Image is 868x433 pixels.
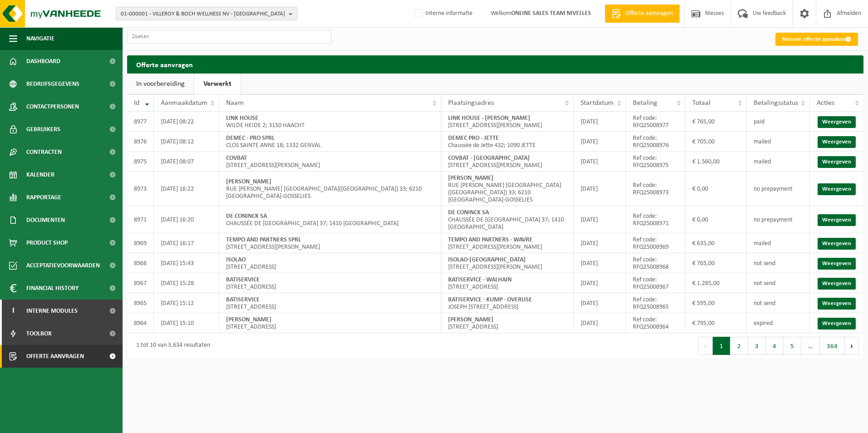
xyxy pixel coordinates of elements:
[626,152,686,172] td: Ref code: RFQ25008975
[754,138,771,145] span: mailed
[754,280,775,287] span: not send
[511,10,591,17] strong: ONLINE SALES TEAM NIVELLES
[730,337,748,355] button: 2
[226,178,271,185] strong: [PERSON_NAME]
[26,209,65,231] span: Documenten
[754,99,798,107] span: Betalingsstatus
[127,132,154,152] td: 8976
[605,5,680,23] a: Offerte aanvragen
[626,253,686,273] td: Ref code: RFQ25008968
[154,172,219,206] td: [DATE] 16:22
[26,73,79,95] span: Bedrijfsgegevens
[686,233,747,253] td: € 635,00
[219,172,441,206] td: RUE [PERSON_NAME] [GEOGRAPHIC_DATA]([GEOGRAPHIC_DATA]) 33; 6210 [GEOGRAPHIC_DATA]-GOSSELIES
[698,337,713,355] button: Previous
[219,206,441,233] td: CHAUSSÉE DE [GEOGRAPHIC_DATA] 37; 1410 [GEOGRAPHIC_DATA]
[574,206,626,233] td: [DATE]
[441,253,574,273] td: [STREET_ADDRESS][PERSON_NAME]
[686,206,747,233] td: € 0,00
[626,293,686,313] td: Ref code: RFQ25008965
[26,277,79,300] span: Financial History
[686,293,747,313] td: € 595,00
[441,273,574,293] td: [STREET_ADDRESS]
[448,175,493,182] strong: [PERSON_NAME]
[219,273,441,293] td: [STREET_ADDRESS]
[574,293,626,313] td: [DATE]
[26,322,52,345] span: Toolbox
[574,112,626,132] td: [DATE]
[26,186,61,209] span: Rapportage
[26,95,79,118] span: Contactpersonen
[754,216,793,223] span: no prepayment
[686,172,747,206] td: € 0,00
[127,273,154,293] td: 8967
[448,316,493,323] strong: [PERSON_NAME]
[754,240,771,247] span: mailed
[686,112,747,132] td: € 765,00
[154,112,219,132] td: [DATE] 08:22
[686,152,747,172] td: € 1.560,00
[574,132,626,152] td: [DATE]
[784,337,801,355] button: 5
[219,233,441,253] td: [STREET_ADDRESS][PERSON_NAME]
[626,206,686,233] td: Ref code: RFQ25008971
[26,345,84,368] span: Offerte aanvragen
[845,337,859,355] button: Next
[413,7,473,20] label: Interne informatie
[441,293,574,313] td: JOSEPH [STREET_ADDRESS]
[132,338,210,354] div: 1 tot 10 van 3,634 resultaten
[818,116,856,128] a: Weergeven
[818,298,856,310] a: Weergeven
[818,136,856,148] a: Weergeven
[818,214,856,226] a: Weergeven
[754,158,771,165] span: mailed
[127,172,154,206] td: 8973
[154,152,219,172] td: [DATE] 08:07
[127,152,154,172] td: 8975
[226,99,244,107] span: Naam
[219,112,441,132] td: WILDE HEIDE 2; 3150 HAACHT
[26,27,54,50] span: Navigatie
[626,233,686,253] td: Ref code: RFQ25008969
[574,253,626,273] td: [DATE]
[154,273,219,293] td: [DATE] 15:28
[448,296,532,303] strong: BATISERVICE - KUMP - OVERIJSE
[161,99,207,107] span: Aanmaakdatum
[754,260,775,267] span: not send
[713,337,730,355] button: 1
[626,273,686,293] td: Ref code: RFQ25008967
[686,253,747,273] td: € 765,00
[219,132,441,152] td: CLOS SAINTE ANNE 18; 1332 GENVAL
[754,118,764,125] span: paid
[127,313,154,333] td: 8964
[441,132,574,152] td: Chaussée de Jette 432; 1090 JETTE
[121,7,285,21] span: 01-000001 - VILLEROY & BOCH WELLNESS NV - [GEOGRAPHIC_DATA]
[9,300,17,322] span: I
[686,273,747,293] td: € 1.285,00
[26,231,68,254] span: Product Shop
[775,33,858,46] a: Nieuwe offerte opmaken
[226,276,260,283] strong: BATISERVICE
[134,99,139,107] span: Id
[754,320,773,327] span: expired
[818,156,856,168] a: Weergeven
[441,313,574,333] td: [STREET_ADDRESS]
[441,172,574,206] td: RUE [PERSON_NAME] [GEOGRAPHIC_DATA]([GEOGRAPHIC_DATA]) 33; 6210 [GEOGRAPHIC_DATA]-GOSSELIES
[154,206,219,233] td: [DATE] 16:20
[194,74,241,94] a: Verwerkt
[219,293,441,313] td: [STREET_ADDRESS]
[626,112,686,132] td: Ref code: RFQ25008977
[448,115,530,122] strong: LINK HOUSE - [PERSON_NAME]
[127,253,154,273] td: 8968
[574,152,626,172] td: [DATE]
[219,152,441,172] td: [STREET_ADDRESS][PERSON_NAME]
[574,313,626,333] td: [DATE]
[448,209,489,216] strong: DE CONINCK SA
[26,254,100,277] span: Acceptatievoorwaarden
[127,293,154,313] td: 8965
[754,186,793,192] span: no prepayment
[818,258,856,270] a: Weergeven
[633,99,657,107] span: Betaling
[448,256,526,263] strong: ISOLAO-[GEOGRAPHIC_DATA]
[127,206,154,233] td: 8971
